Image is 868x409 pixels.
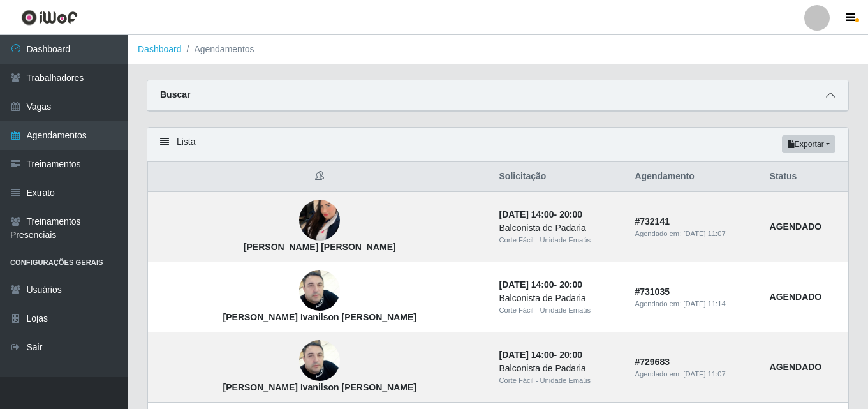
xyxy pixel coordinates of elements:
[299,254,340,327] img: Antonio Ivanilson Viana
[770,292,822,302] strong: AGENDADO
[499,350,554,360] time: [DATE] 14:00
[492,162,628,192] th: Solicitação
[499,350,582,360] strong: -
[635,369,754,380] div: Agendado em:
[559,350,582,360] time: 20:00
[138,44,182,54] a: Dashboard
[499,235,620,246] div: Corte Fácil - Unidade Emaús
[683,300,725,308] time: [DATE] 11:14
[635,286,670,297] strong: # 731035
[147,128,848,161] div: Lista
[635,228,754,239] div: Agendado em:
[499,209,582,219] strong: -
[683,230,725,237] time: [DATE] 11:07
[244,242,396,252] strong: [PERSON_NAME] [PERSON_NAME]
[499,279,554,290] time: [DATE] 14:00
[160,89,190,100] strong: Buscar
[782,135,835,153] button: Exportar
[299,324,340,397] img: Antonio Ivanilson Viana
[559,279,582,290] time: 20:00
[683,370,725,378] time: [DATE] 11:07
[627,162,761,192] th: Agendamento
[499,375,620,386] div: Corte Fácil - Unidade Emaús
[635,299,754,309] div: Agendado em:
[559,209,582,219] time: 20:00
[128,35,868,64] nav: breadcrumb
[770,362,822,372] strong: AGENDADO
[21,10,78,26] img: CoreUI Logo
[499,209,554,219] time: [DATE] 14:00
[223,312,416,322] strong: [PERSON_NAME] Ivanilson [PERSON_NAME]
[223,382,416,392] strong: [PERSON_NAME] Ivanilson [PERSON_NAME]
[499,221,620,235] div: Balconista de Padaria
[499,305,620,316] div: Corte Fácil - Unidade Emaús
[770,221,822,232] strong: AGENDADO
[299,188,340,253] img: Nadja Alves Mendes
[762,162,848,192] th: Status
[499,279,582,290] strong: -
[499,292,620,305] div: Balconista de Padaria
[499,362,620,375] div: Balconista de Padaria
[635,357,670,367] strong: # 729683
[635,216,670,227] strong: # 732141
[182,43,254,56] li: Agendamentos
